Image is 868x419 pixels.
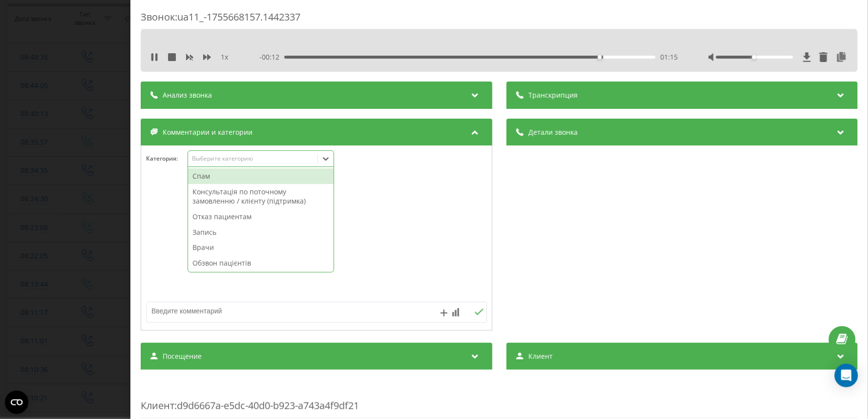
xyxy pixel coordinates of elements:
[188,209,334,225] div: Отказ пациентам
[163,127,253,137] span: Комментарии и категории
[660,52,677,62] span: 01:15
[188,240,334,255] div: Врачи
[259,52,284,62] span: - 00:12
[528,127,577,137] span: Детали звонка
[163,352,202,361] span: Посещение
[188,184,334,209] div: Консультація по поточному замовленню / клієнту (підтримка)
[5,391,28,414] button: Open CMP widget
[188,255,334,271] div: Обзвон пацієнтів
[221,52,228,62] span: 1 x
[163,90,212,100] span: Анализ звонка
[835,364,858,387] div: Open Intercom Messenger
[146,155,188,162] h4: Категория :
[188,168,334,184] div: Спам
[191,155,314,163] div: Выберите категорию
[752,55,756,59] div: Accessibility label
[141,379,858,418] div: : d9d6667a-e5dc-40d0-b923-a743a4f9df21
[528,90,577,100] span: Транскрипция
[188,225,334,240] div: Запись
[528,352,552,361] span: Клиент
[597,55,601,59] div: Accessibility label
[141,10,858,29] div: Звонок : ua11_-1755668157.1442337
[141,399,174,412] span: Клиент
